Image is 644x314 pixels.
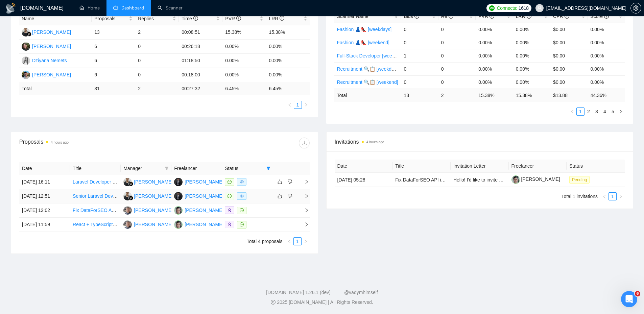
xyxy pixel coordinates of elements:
a: 1 [294,238,301,245]
span: right [304,103,308,107]
a: Pending [569,177,592,182]
button: left [285,237,293,245]
td: $0.00 [550,49,588,62]
span: Dashboard [121,5,144,11]
button: like [276,192,284,200]
a: FG[PERSON_NAME] [22,29,71,34]
span: right [619,110,623,114]
span: left [287,239,291,243]
span: like [278,193,282,199]
a: WY[PERSON_NAME] [123,207,173,213]
span: eye [240,194,244,198]
span: right [299,208,309,213]
td: 0 [135,54,179,68]
a: searchScanner [158,5,183,11]
td: 13 [401,89,438,102]
a: Recruitment 🔍📋 [weekend] [337,79,398,85]
a: FG[PERSON_NAME] [123,193,173,198]
button: like [276,178,284,186]
button: download [299,138,310,148]
td: 0.00% [513,23,550,36]
td: 0 [401,36,438,49]
a: Laravel Developer Needed for Python Script Integration [73,179,189,185]
img: c1Tebym3BND9d52IcgAhOjDIggZNrr93DrArCnDDhQCo9DNa2fMdUdlKkX3cX7l7jn [511,175,520,184]
th: Freelancer [509,160,567,173]
time: 4 hours ago [51,141,69,144]
a: [DOMAIN_NAME] 1.26.1 (dev) [266,290,331,295]
td: 0.00% [588,23,625,36]
li: Next Page [617,192,625,200]
a: 1 [294,101,302,108]
td: 00:18:00 [179,68,222,82]
span: Replies [138,15,171,22]
td: 0 [135,68,179,82]
img: YN [174,220,183,229]
span: right [299,194,309,198]
a: YN[PERSON_NAME] [174,207,223,213]
a: Senior Laravel Developer Needed - Production Email Delivery Issue (Brevo + Digital Ocean) [73,193,266,199]
td: [DATE] 12:51 [19,189,70,203]
span: message [240,222,244,226]
a: HH[PERSON_NAME] [22,43,71,49]
td: 0.00% [476,23,513,36]
td: 0.00% [513,62,550,75]
span: filter [163,163,170,173]
th: Name [19,12,92,25]
td: 6 [92,68,135,82]
td: 1 [401,49,438,62]
img: upwork-logo.png [489,5,495,11]
td: 0.00% [476,36,513,49]
a: [PERSON_NAME] [511,176,560,182]
td: $0.00 [550,23,588,36]
td: 0.00% [222,40,266,54]
a: Fix DataForSEO API integration in existing React/TypeScript SaaS application [395,177,558,183]
li: Previous Page [286,101,294,109]
img: WY [123,220,132,229]
a: homeHome [79,5,100,11]
button: right [617,107,625,116]
a: 2 [585,108,592,115]
a: Fix DataForSEO API integration in existing React/TypeScript SaaS application [73,208,236,213]
span: Score [591,14,609,19]
li: 1 [294,101,302,109]
div: [PERSON_NAME] [185,178,223,186]
span: Connects: [497,4,517,12]
span: left [602,195,606,199]
td: 00:27:32 [179,82,222,95]
span: download [299,140,309,146]
td: 0.00% [222,68,266,82]
td: 0 [401,23,438,36]
button: right [617,192,625,200]
span: user [537,6,542,10]
span: LRR [269,16,284,21]
div: [PERSON_NAME] [134,221,173,228]
li: Next Page [617,107,625,116]
button: left [568,107,576,116]
button: dislike [286,192,294,200]
span: Time [182,16,198,21]
span: PVR [478,14,494,19]
li: 4 [601,107,609,116]
td: 0 [438,49,476,62]
div: Dziyana Nemets [32,57,67,64]
td: 0.00% [222,54,266,68]
a: setting [630,5,641,11]
div: [PERSON_NAME] [32,28,71,36]
a: 1 [609,193,616,200]
div: [PERSON_NAME] [134,192,173,200]
th: Title [70,162,121,175]
span: like [278,179,282,185]
td: 0.00% [588,36,625,49]
span: right [299,179,309,184]
td: 0.00% [588,75,625,89]
li: 3 [593,107,601,116]
div: Proposals [19,138,164,148]
td: $0.00 [550,62,588,75]
th: Title [392,160,451,173]
td: React + TypeScript + Firebase Engineer to Finish BehaviorShift SaaS (Deadline Nov 5–10) [70,218,121,232]
td: 6 [92,54,135,68]
td: 15.38% [266,25,310,40]
span: user-add [228,222,232,226]
a: YN[PERSON_NAME] [174,221,223,227]
img: FG [123,178,132,186]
